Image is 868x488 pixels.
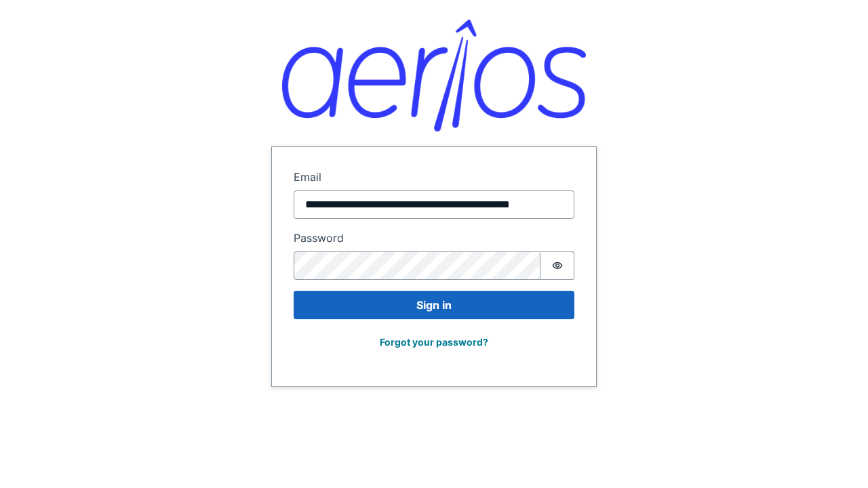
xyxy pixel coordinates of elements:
[294,230,574,246] label: Password
[294,169,574,185] label: Email
[371,330,497,354] button: Forgot your password?
[294,291,574,319] button: Sign in
[540,251,574,280] button: Show password
[282,20,586,131] img: Aerios logo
